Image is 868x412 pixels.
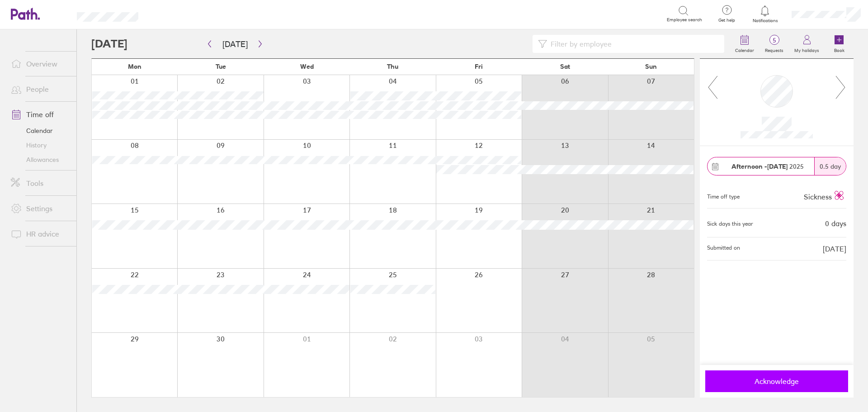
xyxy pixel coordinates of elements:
[731,162,767,170] strong: Afternoon -
[475,63,483,70] span: Fri
[163,9,186,18] div: Search
[667,17,702,23] span: Employee search
[547,35,719,52] input: Filter by employee
[823,245,846,253] span: [DATE]
[4,105,76,123] a: Time off
[750,5,780,24] a: Notifications
[4,199,76,218] a: Settings
[4,152,76,167] a: Allowances
[730,29,759,58] a: Calendar
[789,29,825,58] a: My holidays
[128,63,142,70] span: Mon
[4,80,76,98] a: People
[712,18,741,23] span: Get help
[707,190,740,201] div: Time off type
[829,45,850,53] label: Book
[645,63,657,70] span: Sun
[4,55,76,73] a: Overview
[705,370,848,392] button: Acknowledge
[216,63,226,70] span: Tue
[215,37,255,52] button: [DATE]
[814,157,846,175] div: 0.5 day
[767,162,788,170] strong: [DATE]
[4,225,76,243] a: HR advice
[804,192,832,201] span: Sickness
[825,29,854,58] a: Book
[707,245,740,253] span: Submitted on
[712,377,842,385] span: Acknowledge
[825,219,846,227] div: 0 days
[300,63,314,70] span: Wed
[731,163,804,170] span: 2025
[759,45,789,53] label: Requests
[730,45,759,53] label: Calendar
[4,174,76,192] a: Tools
[4,138,76,152] a: History
[707,221,753,227] div: Sick days this year
[759,29,789,58] a: 5Requests
[4,123,76,138] a: Calendar
[387,63,398,70] span: Thu
[750,18,780,24] span: Notifications
[759,37,789,44] span: 5
[789,45,825,53] label: My holidays
[560,63,570,70] span: Sat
